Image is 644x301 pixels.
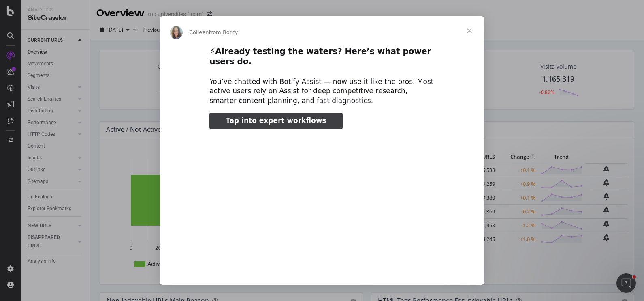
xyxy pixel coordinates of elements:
h2: ⚡ [209,46,435,71]
span: Tap into expert workflows [226,116,326,125]
b: Already testing the waters? Here’s what power users do. [209,46,431,66]
a: Tap into expert workflows [209,113,342,129]
div: You’ve chatted with Botify Assist — now use it like the pros. Most active users rely on Assist fo... [209,77,435,106]
span: from Botify [209,29,238,35]
span: Close [455,16,484,45]
span: Colleen [189,29,209,35]
img: Profile image for Colleen [170,26,183,39]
